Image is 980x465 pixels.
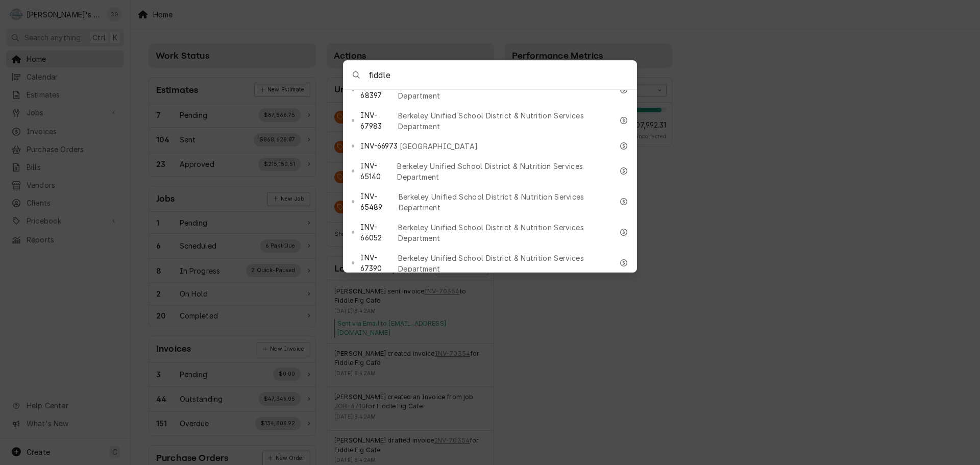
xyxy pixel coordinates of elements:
[398,80,613,101] span: Berkeley Unified School District & Nutrition Services Department
[398,110,613,132] span: Berkeley Unified School District & Nutrition Services Department
[398,222,613,243] span: Berkeley Unified School District & Nutrition Services Department
[369,61,636,89] input: Search anything
[343,60,637,273] div: Global Command Menu
[397,161,612,182] span: Berkeley Unified School District & Nutrition Services Department
[360,222,396,243] span: INV-66052
[360,252,396,274] span: INV-67390
[399,191,613,213] span: Berkeley Unified School District & Nutrition Services Department
[360,191,396,212] span: INV-65489
[360,160,395,182] span: INV-65140
[360,110,396,131] span: INV-67983
[398,253,613,274] span: Berkeley Unified School District & Nutrition Services Department
[360,79,396,101] span: INV-68397
[400,141,478,152] span: [GEOGRAPHIC_DATA]
[360,140,397,151] span: INV-66973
